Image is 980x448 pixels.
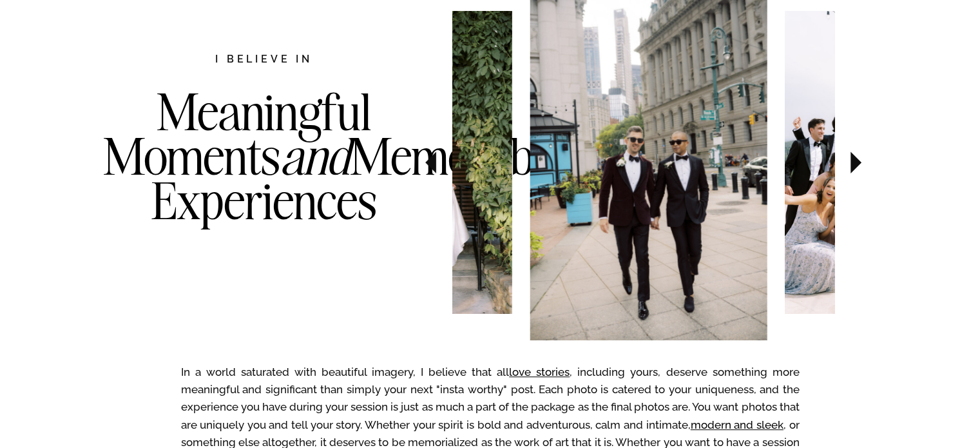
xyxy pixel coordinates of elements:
[310,10,512,313] img: Bride and groom walking for a portrait
[691,418,783,431] a: modern and sleek
[103,90,425,275] h3: Meaningful Moments Memorable Experiences
[509,365,570,378] a: love stories
[148,52,381,69] h2: I believe in
[280,124,350,188] i: and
